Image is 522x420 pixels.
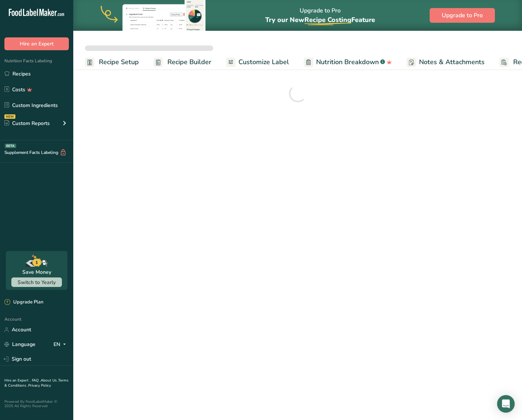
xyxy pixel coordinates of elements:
[419,57,485,67] span: Notes & Attachments
[442,11,483,20] span: Upgrade to Pro
[316,57,379,67] span: Nutrition Breakdown
[28,383,51,388] a: Privacy Policy
[4,338,36,351] a: Language
[53,340,69,349] div: EN
[5,144,16,148] div: BETA
[167,57,211,67] span: Recipe Builder
[99,57,139,67] span: Recipe Setup
[4,378,30,383] a: Hire an Expert .
[11,277,62,287] button: Switch to Yearly
[497,395,515,413] div: Open Intercom Messenger
[304,15,351,24] span: Recipe Costing
[265,0,375,31] div: Upgrade to Pro
[4,119,50,127] div: Custom Reports
[430,8,495,23] button: Upgrade to Pro
[304,54,392,70] a: Nutrition Breakdown
[4,299,43,306] div: Upgrade Plan
[22,268,51,276] div: Save Money
[32,378,41,383] a: FAQ .
[18,279,56,286] span: Switch to Yearly
[85,54,139,70] a: Recipe Setup
[226,54,289,70] a: Customize Label
[4,378,69,388] a: Terms & Conditions .
[407,54,485,70] a: Notes & Attachments
[153,54,211,70] a: Recipe Builder
[41,378,58,383] a: About Us .
[238,57,289,67] span: Customize Label
[4,114,15,119] div: NEW
[4,399,69,408] div: Powered By FoodLabelMaker © 2025 All Rights Reserved
[4,37,69,50] button: Hire an Expert
[265,15,375,24] span: Try our New Feature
